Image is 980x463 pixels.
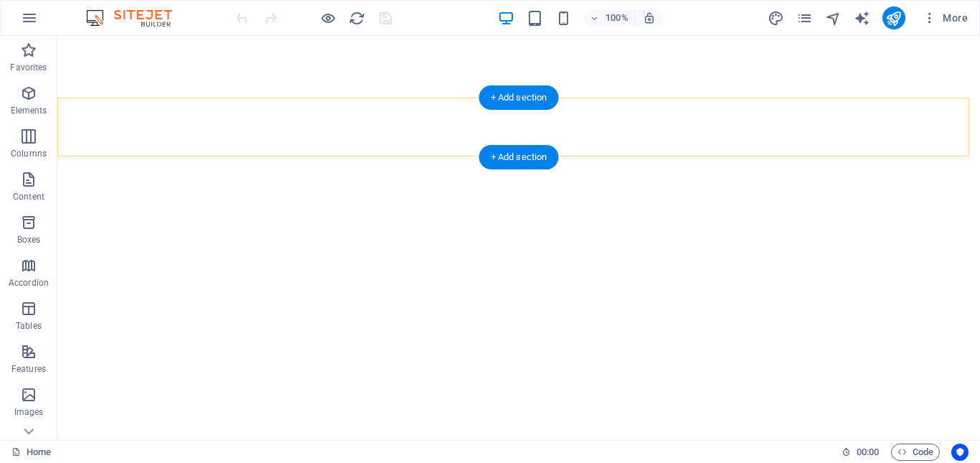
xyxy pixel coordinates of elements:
[584,9,635,27] button: 100%
[768,10,784,27] i: Design (Ctrl+Alt+Y)
[606,9,628,27] h6: 100%
[897,444,933,461] span: Code
[319,9,336,27] button: Click here to leave preview mode and continue editing
[83,9,190,27] img: Editor Logo
[768,9,785,27] button: design
[885,10,902,27] i: Publish
[11,363,46,375] p: Features
[917,6,974,29] button: More
[825,9,842,27] button: navigator
[842,444,880,461] h6: Session time
[13,191,44,202] p: Content
[9,277,49,289] p: Accordion
[796,9,814,27] button: pages
[16,320,42,332] p: Tables
[11,105,47,116] p: Elements
[11,148,47,159] p: Columns
[10,62,47,73] p: Favorites
[854,10,870,27] i: AI Writer
[951,444,969,461] button: Usercentrics
[854,9,871,27] button: text_generator
[891,444,940,461] button: Code
[867,446,869,457] span: :
[796,10,813,27] i: Pages (Ctrl+Alt+S)
[479,85,559,110] div: + Add section
[14,406,44,418] p: Images
[923,11,968,25] span: More
[349,10,365,27] i: Reload page
[825,10,842,27] i: Navigator
[882,6,905,29] button: publish
[643,11,656,24] i: On resize automatically adjust zoom level to fit chosen device.
[11,444,51,461] a: Click to cancel selection. Double-click to open Pages
[17,234,41,245] p: Boxes
[857,444,879,461] span: 00 00
[479,145,559,169] div: + Add section
[348,9,365,27] button: reload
